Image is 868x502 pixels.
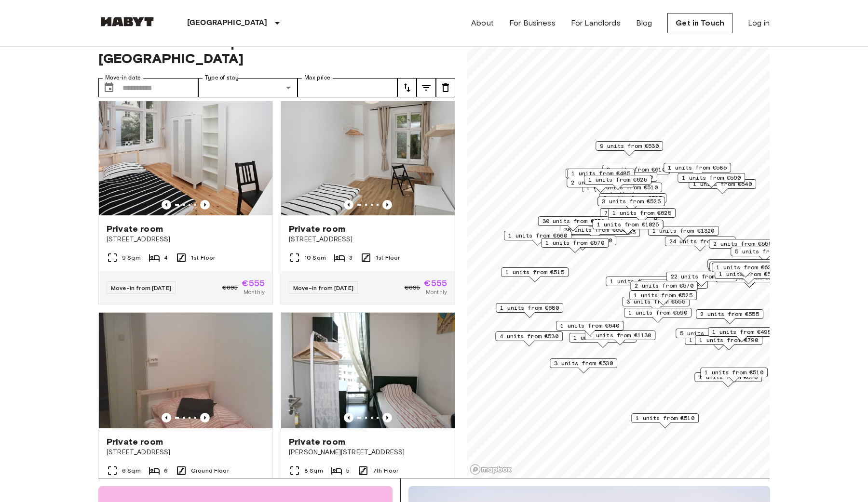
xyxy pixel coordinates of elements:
button: Previous image [382,200,392,210]
span: [STREET_ADDRESS] [107,448,265,457]
div: Map marker [709,239,776,254]
span: 1 units from €570 [545,238,604,247]
div: Map marker [695,335,762,350]
span: 3 [349,253,353,262]
img: Marketing picture of unit DE-01-233-02M [281,100,455,215]
div: Map marker [664,163,731,178]
span: 2 units from €570 [635,281,693,290]
span: 5 units from €590 [680,329,739,338]
span: 5 units from €660 [735,247,794,256]
div: Map marker [712,263,779,277]
label: Type of stay [205,74,239,82]
span: 2 units from €690 [553,236,612,245]
div: Map marker [631,413,699,428]
span: 4 [164,253,168,262]
span: 1 units from €790 [699,336,758,344]
button: Previous image [200,413,210,423]
div: Map marker [602,165,670,180]
a: Mapbox logo [470,464,512,475]
span: 7 units from €585 [604,209,663,217]
span: 1 units from €590 [682,173,741,182]
div: Map marker [678,173,745,188]
div: Map marker [665,237,736,251]
div: Map marker [501,267,569,282]
span: 7th Floor [373,466,398,475]
div: Map marker [629,291,697,305]
span: [PERSON_NAME][STREET_ADDRESS] [289,448,447,457]
span: 4 units from €605 [645,279,704,288]
span: €695 [222,283,238,292]
button: Previous image [382,413,392,423]
span: 3 units from €555 [594,172,653,181]
span: Private rooms and apartments for rent in [GEOGRAPHIC_DATA] [98,34,455,66]
div: Map marker [584,175,651,190]
span: [STREET_ADDRESS] [289,235,447,244]
button: Previous image [162,200,171,210]
div: Map marker [585,330,656,345]
span: 24 units from €530 [669,237,732,246]
span: 1 units from €625 [612,209,671,217]
span: 8 Sqm [304,466,323,475]
div: Map marker [538,216,609,231]
div: Map marker [731,247,798,262]
span: 10 Sqm [304,253,326,262]
span: Monthly [426,288,447,296]
span: 3 units from €530 [554,359,613,368]
div: Map marker [694,372,762,387]
button: Previous image [344,200,353,210]
div: Map marker [597,197,665,211]
div: Map marker [549,236,616,251]
button: tune [417,78,436,97]
div: Map marker [707,259,775,274]
div: Map marker [541,238,609,253]
div: Map marker [593,220,664,235]
a: Get in Touch [667,13,732,33]
span: Move-in from [DATE] [293,284,353,291]
div: Map marker [676,329,743,343]
span: 5 [346,466,350,475]
div: Map marker [600,208,667,223]
button: tune [397,78,417,97]
a: Blog [636,17,652,29]
span: 1 units from €585 [668,163,727,172]
p: [GEOGRAPHIC_DATA] [187,17,268,29]
canvas: Map [467,22,770,478]
div: Map marker [696,309,763,324]
a: For Business [509,17,556,29]
div: Map marker [550,358,617,373]
span: 1 units from €510 [705,368,763,377]
span: 9 Sqm [122,253,141,262]
img: Habyt [98,17,156,26]
span: 2 units from €555 [713,239,772,248]
span: 1 units from €495 [712,328,771,336]
span: €555 [424,279,447,288]
span: Monthly [244,288,265,296]
span: 1 units from €525 [634,291,692,300]
div: Map marker [608,208,676,223]
span: [STREET_ADDRESS] [107,235,265,244]
div: Map marker [566,169,637,184]
span: €555 [242,279,265,288]
div: Map marker [709,262,777,277]
span: 1 units from €515 [505,268,564,277]
a: Log in [748,17,770,29]
span: 1 units from €630 [716,263,775,272]
span: 1st Floor [376,253,400,262]
span: 1 units from €570 [573,333,632,342]
span: 1 units from €610 [699,373,758,382]
div: Map marker [624,308,692,323]
span: 1 units from €510 [636,414,694,423]
span: 1st Floor [191,253,215,262]
div: Map marker [700,368,768,383]
a: Marketing picture of unit DE-01-233-02MPrevious imagePrevious imagePrivate room[STREET_ADDRESS]10... [281,99,455,304]
div: Map marker [622,297,690,312]
div: Map marker [606,277,673,291]
div: Map marker [567,178,634,193]
span: 1 units from €725 [610,277,669,286]
span: 22 units from €575 [671,272,733,281]
span: 1 units from €640 [714,262,773,271]
span: 3 units from €525 [603,194,662,202]
div: Map marker [556,321,624,336]
span: 1 units from €1130 [589,331,651,340]
div: Map marker [648,226,719,241]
